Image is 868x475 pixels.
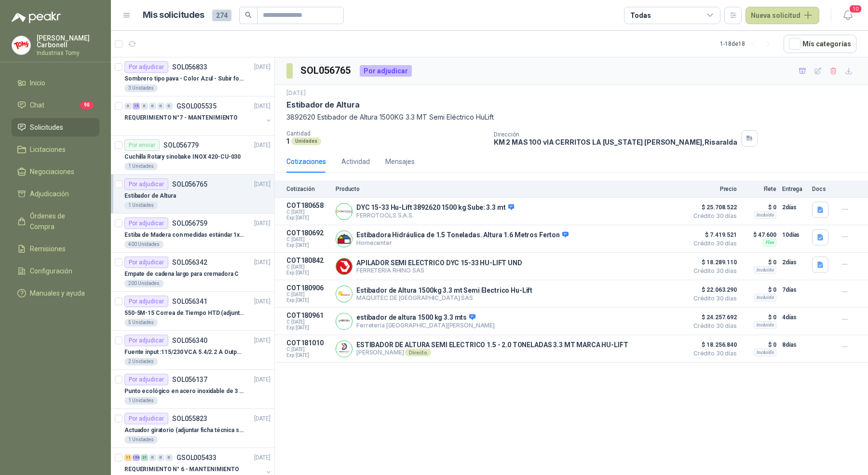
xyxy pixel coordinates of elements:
[37,50,99,56] p: Industrias Tomy
[494,131,737,138] p: Dirección
[689,257,737,268] span: $ 18.289.110
[784,35,856,53] button: Mís categorías
[286,130,486,137] p: Cantidad
[336,231,352,247] img: Company Logo
[12,36,30,54] img: Company Logo
[30,288,85,299] span: Manuales y ayuda
[689,229,737,241] span: $ 7.419.521
[12,12,61,23] img: Logo peakr
[689,284,737,296] span: $ 22.063.290
[356,322,495,329] p: Ferretería [GEOGRAPHIC_DATA][PERSON_NAME]
[689,213,737,219] span: Crédito 30 días
[30,100,44,110] span: Chat
[12,118,99,136] a: Solicitudes
[763,239,776,246] div: Flex
[720,36,776,52] div: 1 - 18 de 18
[356,349,628,356] p: [PERSON_NAME]
[743,229,776,241] p: $ 47.600
[494,138,737,146] p: KM 2 MAS 100 vIA CERRITOS LA [US_STATE] [PERSON_NAME] , Risaralda
[689,202,737,213] span: $ 25.708.522
[630,10,651,21] div: Todas
[743,339,776,351] p: $ 0
[689,296,737,301] span: Crédito 30 días
[356,286,532,294] p: Estibador de Altura 1500kg 3.3 mt Semi Electrico Hu-Lift
[689,312,737,323] span: $ 24.257.692
[839,7,856,24] button: 10
[405,349,431,356] div: Directo
[849,4,862,14] span: 10
[754,211,776,219] div: Incluido
[12,140,99,159] a: Licitaciones
[12,240,99,258] a: Remisiones
[30,78,45,88] span: Inicio
[385,156,415,167] div: Mensajes
[356,313,495,322] p: estibador de altura 1500 kg 3.3 mts
[754,349,776,356] div: Incluido
[746,7,819,24] button: Nueva solicitud
[286,112,856,122] p: 3892620 Estibador de Altura 1500KG 3.3 MT Semi Eléctrico HuLift
[782,186,806,192] p: Entrega
[336,258,352,274] img: Company Logo
[743,284,776,296] p: $ 0
[754,321,776,329] div: Incluido
[782,229,806,241] p: 10 días
[12,163,99,181] a: Negociaciones
[689,186,737,192] p: Precio
[689,323,737,329] span: Crédito 30 días
[341,156,370,167] div: Actividad
[30,189,69,199] span: Adjudicación
[782,257,806,268] p: 2 días
[12,74,99,92] a: Inicio
[37,35,99,48] p: [PERSON_NAME] Carbonell
[356,259,522,267] p: APILADOR SEMI ELECTRICO DYC 15-33 HU-LIFT UND
[30,144,66,155] span: Licitaciones
[30,122,63,133] span: Solicitudes
[12,185,99,203] a: Adjudicación
[12,96,99,114] a: Chat90
[754,294,776,301] div: Incluido
[30,211,90,232] span: Órdenes de Compra
[30,266,72,276] span: Configuración
[12,207,99,236] a: Órdenes de Compra
[743,312,776,323] p: $ 0
[689,351,737,356] span: Crédito 30 días
[80,101,94,109] span: 90
[245,12,252,18] span: search
[143,8,204,22] h1: Mis solicitudes
[12,284,99,302] a: Manuales y ayuda
[689,241,737,246] span: Crédito 30 días
[754,266,776,274] div: Incluido
[782,312,806,323] p: 4 días
[356,204,514,212] p: DYC 15-33 Hu-Lift 3892620 1500 kg Sube: 3.3 mt
[743,186,776,192] p: Flete
[212,10,231,21] span: 274
[356,294,532,301] p: MAQUITEC DE [GEOGRAPHIC_DATA] SAS
[356,267,522,274] p: FERRETERIA RHINO SAS
[12,262,99,280] a: Configuración
[356,231,569,240] p: Estibadora Hidráulica de 1.5 Toneladas. Altura 1.6 Metros Ferton
[743,257,776,268] p: $ 0
[743,202,776,213] p: $ 0
[30,244,66,254] span: Remisiones
[356,341,628,349] p: ESTIBADOR DE ALTURA SEMI ELECTRICO 1.5 - 2.0 TONELADAS 3.3 MT MARCA HU-LIFT
[336,186,683,192] p: Producto
[336,341,352,357] img: Company Logo
[812,186,831,192] p: Docs
[336,286,352,302] img: Company Logo
[336,204,352,219] img: Company Logo
[356,212,514,219] p: FERROTOOLS S.A.S.
[782,284,806,296] p: 7 días
[689,339,737,351] span: $ 18.256.840
[360,65,412,77] div: Por adjudicar
[356,239,569,246] p: Homecenter
[336,313,352,329] img: Company Logo
[30,166,74,177] span: Negociaciones
[782,339,806,351] p: 8 días
[782,202,806,213] p: 2 días
[689,268,737,274] span: Crédito 30 días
